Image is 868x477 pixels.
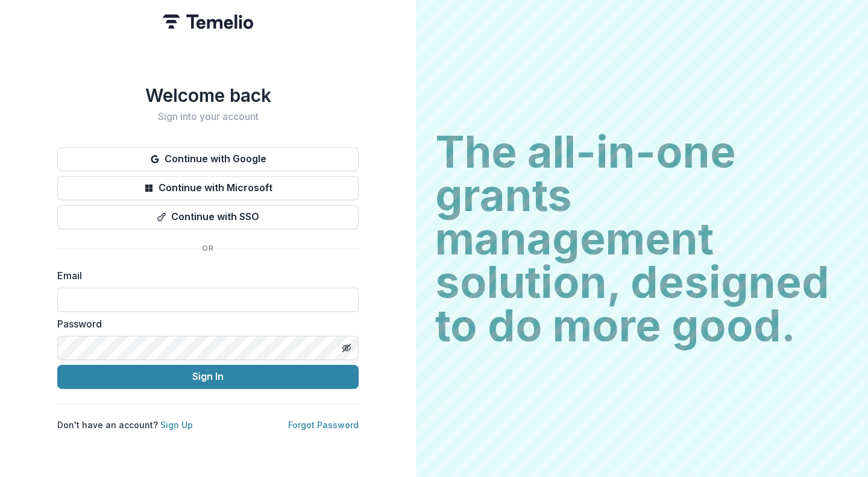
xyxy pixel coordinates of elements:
[57,268,351,283] label: Email
[57,419,193,431] p: Don't have an account?
[160,420,193,430] a: Sign Up
[57,365,359,389] button: Sign In
[57,84,359,106] h1: Welcome back
[57,205,359,229] button: Continue with SSO
[163,14,253,29] img: Temelio
[57,111,359,122] h2: Sign into your account
[57,317,351,331] label: Password
[57,147,359,171] button: Continue with Google
[57,176,359,200] button: Continue with Microsoft
[337,338,356,358] button: Toggle password visibility
[288,420,359,430] a: Forgot Password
